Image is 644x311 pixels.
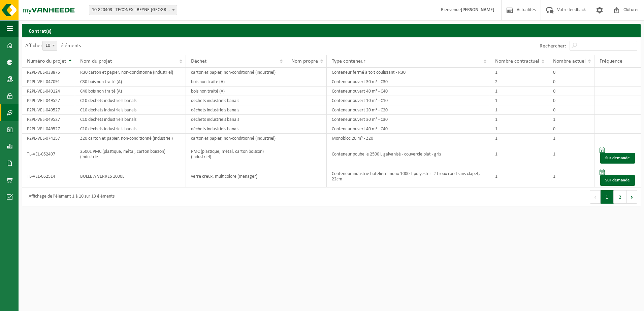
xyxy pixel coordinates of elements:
[327,124,490,134] td: Conteneur ouvert 40 m³ - C40
[186,134,286,143] td: carton et papier, non-conditionné (industriel)
[600,175,635,186] a: Sur demande
[186,68,286,77] td: carton et papier, non-conditionné (industriel)
[186,96,286,105] td: déchets industriels banals
[22,77,75,87] td: P2PL-VEL-047091
[75,77,186,87] td: C30 bois non traité (A)
[600,59,622,64] span: Fréquence
[548,124,594,134] td: 0
[89,5,177,15] span: 10-820403 - TECONEX - BEYNE-HEUSAY
[25,43,81,48] label: Afficher éléments
[75,68,186,77] td: R30 carton et papier, non-conditionné (industriel)
[186,124,286,134] td: déchets industriels banals
[490,124,548,134] td: 1
[540,43,566,49] label: Rechercher:
[327,134,490,143] td: Monobloc 20 m³ - Z20
[186,77,286,87] td: bois non traité (A)
[25,191,115,203] div: Affichage de l'élément 1 à 10 sur 13 éléments
[548,87,594,96] td: 0
[490,96,548,105] td: 1
[548,143,594,165] td: 1
[490,165,548,187] td: 1
[191,59,206,64] span: Déchet
[186,115,286,124] td: déchets industriels banals
[548,115,594,124] td: 1
[75,115,186,124] td: C10 déchets industriels banals
[22,105,75,115] td: P2PL-VEL-049527
[43,41,57,50] span: 10
[553,59,586,64] span: Nombre actuel
[75,87,186,96] td: C40 bois non traité (A)
[186,143,286,165] td: PMC (plastique, métal, carton boisson) (industriel)
[590,190,601,204] button: Previous
[601,190,614,204] button: 1
[495,59,539,64] span: Nombre contractuel
[22,68,75,77] td: P2PL-VEL-038875
[490,115,548,124] td: 1
[548,77,594,87] td: 0
[89,5,177,15] span: 10-820403 - TECONEX - BEYNE-HEUSAY
[548,105,594,115] td: 0
[75,96,186,105] td: C10 déchets industriels banals
[548,165,594,187] td: 1
[548,134,594,143] td: 1
[22,143,75,165] td: TL-VEL-052497
[75,165,186,187] td: BULLE A VERRES 1000L
[327,77,490,87] td: Conteneur ouvert 30 m³ - C30
[80,59,112,64] span: Nom du projet
[548,68,594,77] td: 0
[22,165,75,187] td: TL-VEL-052514
[327,165,490,187] td: Conteneur industrie hôtelière mono 1000 L polyester -2 troux rond sans clapet, 22cm
[327,143,490,165] td: Conteneur poubelle 2500 L galvanisé - couvercle plat - gris
[22,87,75,96] td: P2PL-VEL-049124
[490,68,548,77] td: 1
[186,105,286,115] td: déchets industriels banals
[490,87,548,96] td: 1
[186,165,286,187] td: verre creux, multicolore (ménager)
[42,41,57,51] span: 10
[490,143,548,165] td: 1
[22,124,75,134] td: P2PL-VEL-049527
[22,24,641,37] h2: Contrat(s)
[490,134,548,143] td: 1
[490,105,548,115] td: 1
[327,68,490,77] td: Conteneur fermé à toit coulissant - R30
[27,59,66,64] span: Numéro du projet
[548,96,594,105] td: 0
[327,105,490,115] td: Conteneur ouvert 20 m³ - C20
[614,190,627,204] button: 2
[75,124,186,134] td: C10 déchets industriels banals
[75,134,186,143] td: Z20 carton et papier, non-conditionné (industriel)
[461,7,494,12] strong: [PERSON_NAME]
[75,105,186,115] td: C10 déchets industriels banals
[291,59,318,64] span: Nom propre
[600,153,635,164] a: Sur demande
[22,115,75,124] td: P2PL-VEL-049527
[327,87,490,96] td: Conteneur ouvert 40 m³ - C40
[22,96,75,105] td: P2PL-VEL-049527
[75,143,186,165] td: 2500L PMC (plastique, métal, carton boisson) (industrie
[186,87,286,96] td: bois non traité (A)
[22,134,75,143] td: P2PL-VEL-074157
[327,96,490,105] td: Conteneur ouvert 10 m³ - C10
[332,59,365,64] span: Type conteneur
[627,190,637,204] button: Next
[490,77,548,87] td: 2
[327,115,490,124] td: Conteneur ouvert 30 m³ - C30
